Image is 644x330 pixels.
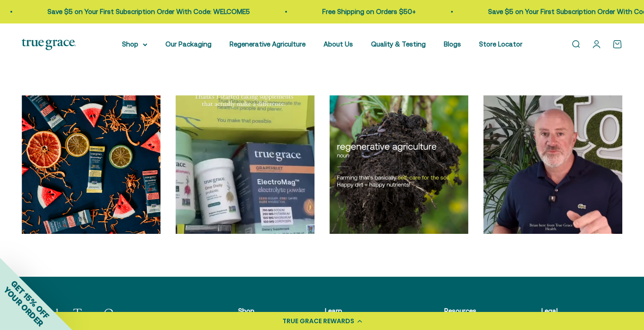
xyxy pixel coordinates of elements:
span: GET 15% OFF [9,279,51,321]
span: YOUR ORDER [2,285,45,328]
a: Regenerative Agriculture [230,40,306,48]
p: Learn [325,306,401,316]
div: Go to Instagram post [484,95,622,234]
summary: Shop [122,39,147,50]
div: TRUE GRACE REWARDS [282,316,354,326]
p: Shop [238,306,282,316]
div: Go to Instagram post [22,95,160,234]
div: Go to Instagram post [176,95,315,234]
p: Legal [541,306,604,316]
a: About Us [324,40,353,48]
a: Quality & Testing [371,40,426,48]
a: Our Packaging [165,40,212,48]
a: Blogs [444,40,461,48]
a: Free Shipping on Orders $50+ [308,8,401,15]
p: Resources [444,306,498,316]
a: Store Locator [479,40,522,48]
p: Save $5 on Your First Subscription Order With Code: WELCOME5 [33,6,235,17]
div: Go to Instagram post [329,95,468,234]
